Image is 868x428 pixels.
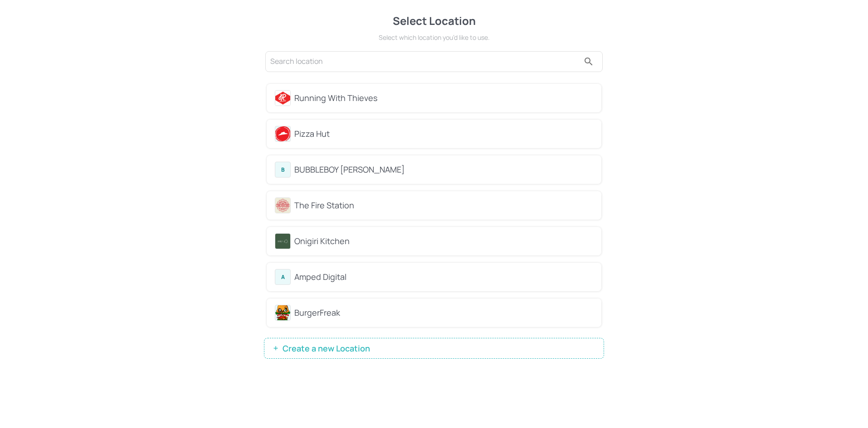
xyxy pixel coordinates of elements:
[275,234,290,249] img: avatar
[294,164,593,176] div: BUBBLEBOY [PERSON_NAME]
[275,91,290,106] img: avatar
[275,162,291,178] div: B
[294,128,593,140] div: Pizza Hut
[264,33,604,42] div: Select which location you’d like to use.
[294,235,593,247] div: Onigiri Kitchen
[264,13,604,29] div: Select Location
[580,53,598,71] button: search
[294,92,593,104] div: Running With Thieves
[264,338,604,359] button: Create a new Location
[294,199,593,212] div: The Fire Station
[294,271,593,283] div: Amped Digital
[275,198,290,213] img: avatar
[275,269,291,285] div: A
[270,54,580,69] input: Search location
[294,307,593,319] div: BurgerFreak
[275,126,290,141] img: avatar
[278,344,375,353] span: Create a new Location
[275,305,290,320] img: avatar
